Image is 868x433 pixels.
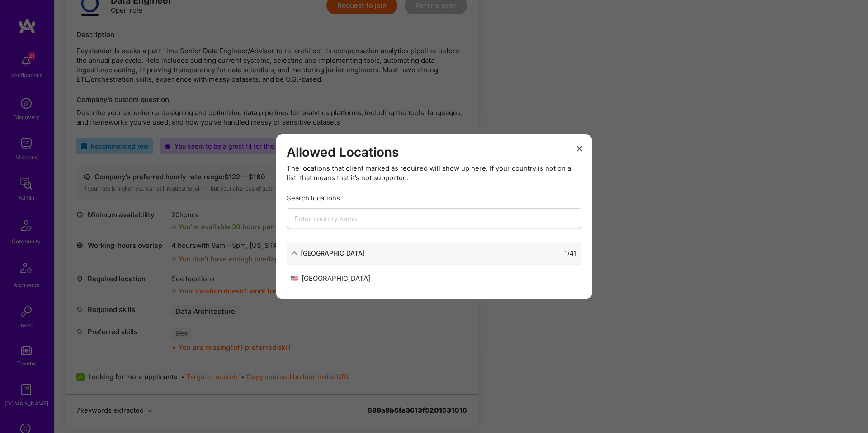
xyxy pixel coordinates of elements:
div: Search locations [287,193,581,203]
h3: Allowed Locations [287,144,581,160]
div: 1 / 41 [564,248,577,258]
img: United States [291,276,298,281]
div: modal [276,134,592,299]
div: The locations that client marked as required will show up here. If your country is not on a list,... [287,163,581,182]
div: [GEOGRAPHIC_DATA] [291,274,434,283]
input: Enter country name [287,208,581,229]
div: [GEOGRAPHIC_DATA] [301,248,365,258]
i: icon ArrowDown [291,250,297,256]
i: icon Close [577,146,582,152]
